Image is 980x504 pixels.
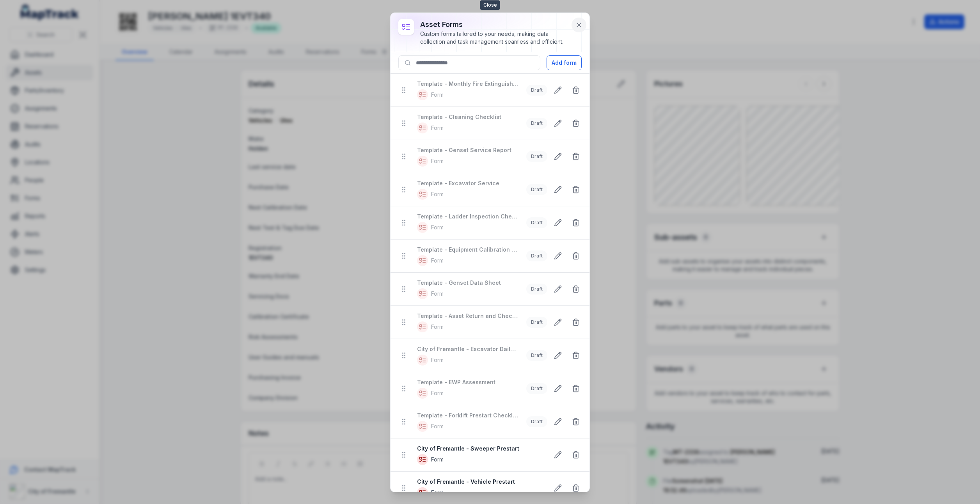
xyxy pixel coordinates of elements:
[526,317,547,328] div: Draft
[526,151,547,162] div: Draft
[417,146,518,154] strong: Template - Genset Service Report
[417,412,518,419] strong: Template - Forklift Prestart Checklist
[431,290,444,298] span: Form
[431,91,444,99] span: Form
[417,478,543,486] strong: City of Fremantle - Vehicle Prestart
[431,323,444,331] span: Form
[417,345,518,353] strong: City of Fremantle - Excavator Daily Pre-start Checklist
[431,124,444,132] span: Form
[526,118,547,129] div: Draft
[526,350,547,361] div: Draft
[431,190,444,198] span: Form
[417,179,518,187] strong: Template - Excavator Service
[547,55,582,70] button: Add form
[431,422,444,430] span: Form
[431,224,444,231] span: Form
[417,246,518,254] strong: Template - Equipment Calibration Form
[526,383,547,394] div: Draft
[420,19,569,30] h3: asset forms
[431,257,444,264] span: Form
[526,250,547,261] div: Draft
[526,184,547,195] div: Draft
[417,113,518,121] strong: Template - Cleaning Checklist
[420,30,569,46] div: Custom forms tailored to your needs, making data collection and task management seamless and effi...
[431,489,444,497] span: Form
[417,312,518,320] strong: Template - Asset Return and Check-out Checklist
[431,456,444,463] span: Form
[417,445,543,453] strong: City of Fremantle - Sweeper Prestart
[431,356,444,364] span: Form
[480,0,500,10] span: Close
[526,217,547,228] div: Draft
[526,284,547,295] div: Draft
[417,378,518,386] strong: Template - EWP Assessment
[417,279,518,287] strong: Template - Genset Data Sheet
[431,157,444,165] span: Form
[431,389,444,397] span: Form
[417,213,518,220] strong: Template - Ladder Inspection Checklist
[417,80,518,88] strong: Template - Monthly Fire Extinguisher Inspection
[526,416,547,427] div: Draft
[526,85,547,96] div: Draft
